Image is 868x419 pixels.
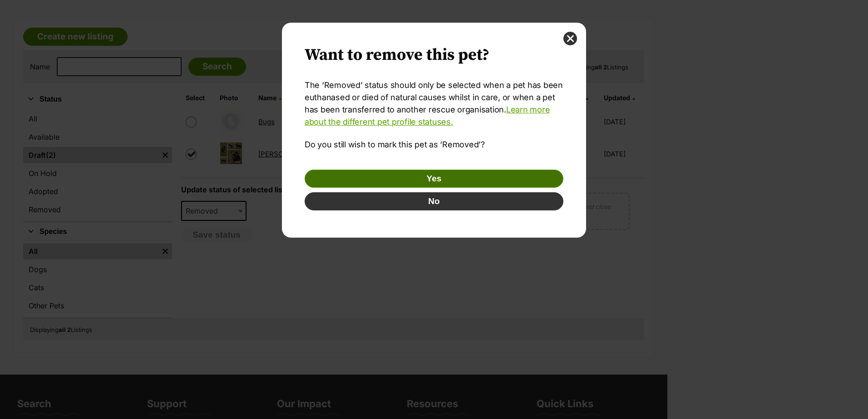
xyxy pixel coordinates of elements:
[305,192,563,210] button: No
[563,32,577,45] button: close
[305,170,563,188] button: Yes
[305,45,563,65] h2: Want to remove this pet?
[305,138,563,151] p: Do you still wish to mark this pet as ‘Removed’?
[305,79,563,128] p: The ‘Removed’ status should only be selected when a pet has been euthanased or died of natural ca...
[305,105,550,127] a: Learn more about the different pet profile statuses.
